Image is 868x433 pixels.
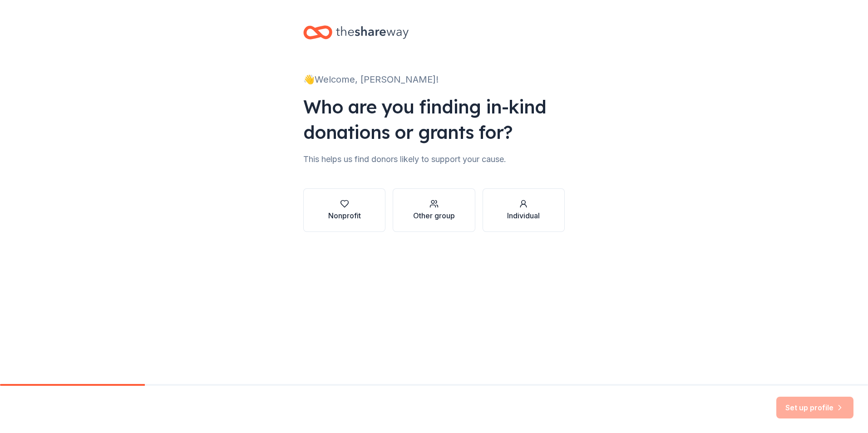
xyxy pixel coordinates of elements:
[483,188,565,232] button: Individual
[507,210,540,221] div: Individual
[303,94,565,145] div: Who are you finding in-kind donations or grants for?
[393,188,475,232] button: Other group
[328,210,361,221] div: Nonprofit
[413,210,455,221] div: Other group
[303,72,565,87] div: 👋 Welcome, [PERSON_NAME]!
[303,188,385,232] button: Nonprofit
[303,152,565,167] div: This helps us find donors likely to support your cause.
